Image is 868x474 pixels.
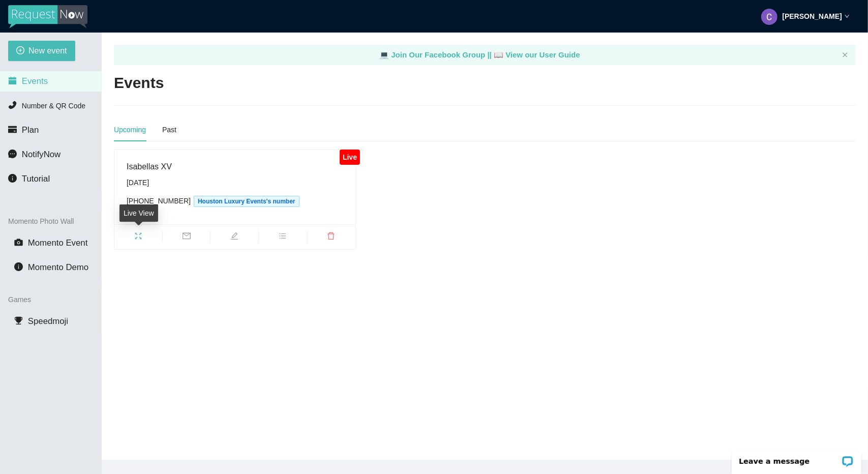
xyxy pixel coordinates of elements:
span: Number & QR Code [22,102,85,110]
div: [DATE] [127,177,343,188]
h2: Events [114,73,164,94]
img: ACg8ocJ3Kv3qTvmiuVuAzVN0AgF6q7_ZFvvj1HJowYx7JucxTsH5og=s96-c [761,9,777,25]
span: Speedmoji [28,316,68,326]
span: mail [163,232,211,243]
img: RequestNow [8,5,87,28]
span: phone [8,101,17,109]
iframe: LiveChat chat widget [725,442,868,474]
button: plus-circleNew event [8,41,75,61]
a: laptop Join Our Facebook Group || [379,50,494,59]
button: close [842,52,848,58]
span: edit [211,232,258,243]
span: Events [22,76,48,86]
span: fullscreen [114,232,162,243]
div: Live View [119,204,158,222]
span: info-circle [8,174,17,183]
span: NotifyNow [22,150,61,159]
span: info-circle [14,262,23,271]
span: credit-card [8,125,17,134]
div: Live [340,150,360,165]
span: Momento Event [28,238,88,248]
span: bars [259,232,307,243]
span: Houston Luxury Events's number [194,196,300,207]
span: camera [14,238,23,247]
div: Past [162,124,176,135]
span: down [845,14,850,19]
span: laptop [494,50,503,59]
strong: [PERSON_NAME] [783,12,842,20]
span: Plan [22,125,39,135]
span: message [8,150,17,158]
a: laptop View our User Guide [494,50,580,59]
div: Isabellas XV [127,160,343,173]
span: trophy [14,316,23,325]
span: Tutorial [22,174,50,184]
span: close [842,52,848,58]
span: Momento Demo [28,262,88,272]
span: New event [28,44,67,57]
span: delete [307,232,355,243]
span: laptop [379,50,389,59]
div: Upcoming [114,124,146,135]
div: [PHONE_NUMBER] [127,195,343,207]
span: plus-circle [16,46,24,56]
span: calendar [8,76,17,85]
